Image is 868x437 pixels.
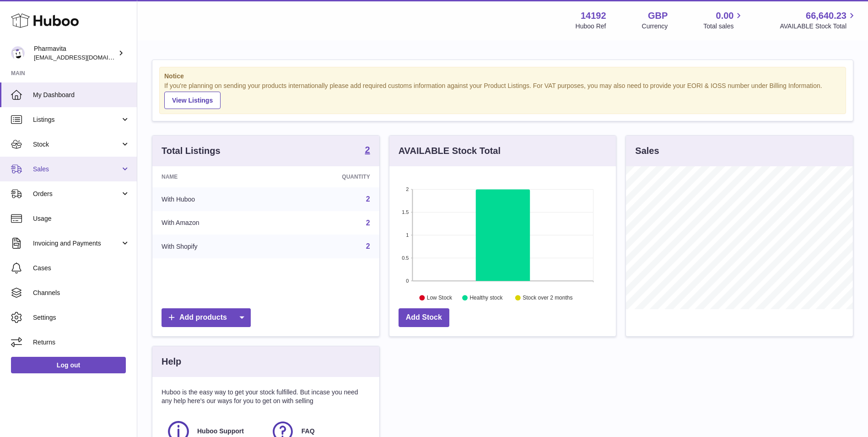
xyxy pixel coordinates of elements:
a: Add Stock [399,308,449,327]
a: Add products [162,308,251,327]
a: 2 [365,145,370,156]
span: AVAILABLE Stock Total [780,22,857,31]
span: Sales [33,165,120,174]
text: 1 [406,232,409,238]
span: Settings [33,313,130,322]
a: 2 [366,195,370,203]
strong: GBP [648,10,668,22]
span: Total sales [703,22,744,31]
span: Channels [33,289,130,297]
text: 2 [406,186,409,192]
strong: 14192 [581,10,606,22]
span: Returns [33,338,130,347]
td: With Huboo [152,187,276,211]
a: 2 [366,242,370,250]
span: [EMAIL_ADDRESS][DOMAIN_NAME] [34,54,135,61]
span: Huboo Support [197,427,244,436]
img: internalAdmin-14192@internal.huboo.com [11,46,25,60]
span: 0.00 [716,10,734,22]
a: 66,640.23 AVAILABLE Stock Total [780,10,857,31]
strong: Notice [164,72,841,81]
p: Huboo is the easy way to get your stock fulfilled. But incase you need any help here's our ways f... [162,388,370,405]
span: 66,640.23 [806,10,846,22]
h3: Sales [635,145,659,157]
a: 0.00 Total sales [703,10,744,31]
text: Stock over 2 months [523,295,572,301]
a: 2 [366,219,370,227]
h3: Total Listings [162,145,221,157]
h3: Help [162,355,181,368]
h3: AVAILABLE Stock Total [399,145,501,157]
a: Log out [11,357,126,373]
a: View Listings [164,92,221,109]
span: Usage [33,214,130,223]
div: Currency [642,22,668,31]
td: With Shopify [152,235,276,258]
div: If you're planning on sending your products internationally please add required customs informati... [164,82,841,109]
td: With Amazon [152,211,276,235]
div: Pharmavita [34,44,116,62]
span: My Dashboard [33,91,130,99]
span: Stock [33,140,120,149]
span: Orders [33,190,120,198]
text: Low Stock [427,295,453,301]
text: Healthy stock [469,295,503,301]
span: Cases [33,264,130,273]
div: Huboo Ref [576,22,606,31]
span: FAQ [302,427,315,436]
th: Quantity [276,166,379,187]
text: 0.5 [402,255,409,261]
strong: 2 [365,145,370,154]
text: 0 [406,278,409,284]
span: Invoicing and Payments [33,239,120,248]
text: 1.5 [402,209,409,215]
span: Listings [33,115,120,124]
th: Name [152,166,276,187]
